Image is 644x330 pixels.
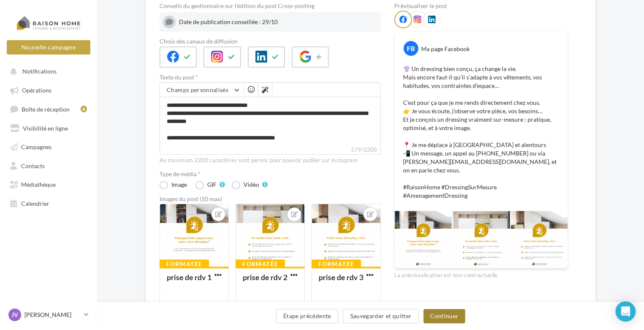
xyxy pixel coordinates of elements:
div: Date de publication conseillée : 29/10 [179,18,377,26]
a: Visibilité en ligne [5,120,92,135]
button: Sauvegarder et quitter [343,309,419,323]
div: Conseils du gestionnaire sur l'édition du post Cross-posting [160,3,381,9]
div: prise de rdv 2 [243,273,287,282]
span: Opérations [22,87,51,94]
div: Formatée [235,259,285,269]
button: Notifications [5,63,89,79]
span: Contacts [21,162,45,169]
button: Nouvelle campagne [7,40,90,55]
div: Images du post (10 max) [160,196,381,202]
a: Calendrier [5,195,92,210]
span: Visibilité en ligne [23,124,68,131]
button: Étape précédente [276,309,338,323]
div: prise de rdv 1 [167,273,211,282]
label: Choix des canaux de diffusion [160,38,381,44]
button: Champs personnalisés [160,83,244,97]
label: Texte du post * [160,74,381,80]
a: JV [PERSON_NAME] [7,307,90,323]
button: Continuer [423,309,465,323]
div: 6 [81,106,87,112]
div: Vidéo [244,182,259,188]
span: Champs personnalisés [167,86,228,93]
a: Boîte de réception6 [5,101,92,117]
div: Ma page Facebook [421,45,470,53]
p: [PERSON_NAME] [24,311,81,319]
div: GIF [207,182,216,188]
a: Médiathèque [5,176,92,191]
div: Formatée [311,259,361,269]
span: Campagnes [21,143,51,150]
div: Prévisualiser le post [394,3,568,9]
label: Type de média * [160,171,381,177]
span: Calendrier [21,199,49,207]
span: Notifications [22,68,57,75]
label: 579/2200 [160,145,381,155]
span: Boîte de réception [22,105,70,112]
a: Contacts [5,158,92,173]
div: Au maximum 2200 caractères sont permis pour pouvoir publier sur Instagram [160,157,381,164]
div: Open Intercom Messenger [615,301,636,322]
a: Opérations [5,82,92,97]
div: FB [403,41,418,56]
span: Médiathèque [21,181,56,188]
span: JV [11,311,18,319]
a: Campagnes [5,139,92,154]
div: Image [171,182,187,188]
p: 👚 Un dressing bien conçu, ça change la vie. Mais encore faut-il qu’il s’adapte à vos vêtements, v... [403,65,559,200]
div: La prévisualisation est non-contractuelle [394,268,568,279]
div: prise de rdv 3 [319,273,363,282]
div: Formatée [160,259,209,269]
